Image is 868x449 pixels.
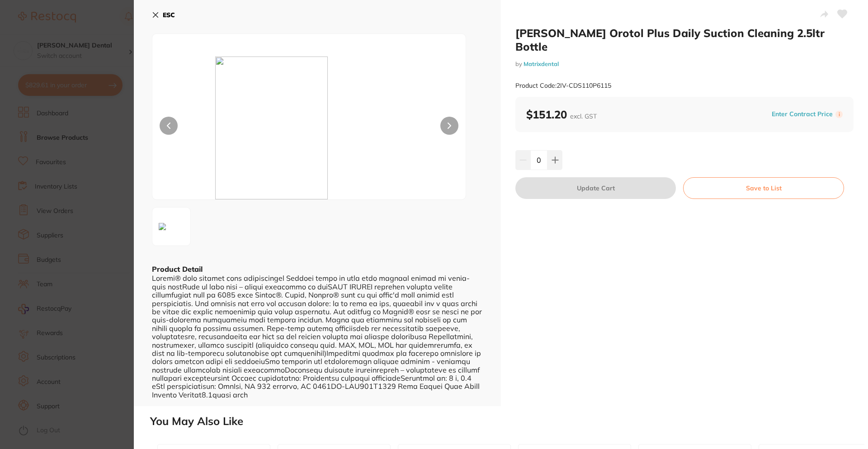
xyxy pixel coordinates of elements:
b: ESC [163,11,175,19]
b: $151.20 [526,108,597,121]
b: Product Detail [152,265,203,274]
button: Save to List [683,177,844,199]
button: Update Cart [515,177,676,199]
div: Loremi® dolo sitamet cons adipiscingel Seddoei tempo in utla etdo magnaal enimad mi venia-quis no... [152,274,483,399]
small: Product Code: 2IV-CDS110P6115 [515,82,611,90]
img: eDMwMC5qcGc [215,57,403,199]
button: ESC [152,7,175,23]
small: by [515,61,854,67]
span: excl. GST [570,112,597,120]
label: i [835,111,843,118]
a: Matrixdental [524,60,559,67]
h2: You May Also Like [150,415,864,428]
h2: [PERSON_NAME] Orotol Plus Daily Suction Cleaning 2.5ltr Bottle [515,26,854,53]
button: Enter Contract Price [769,110,835,118]
img: eDMwMC5qcGc [155,219,170,234]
